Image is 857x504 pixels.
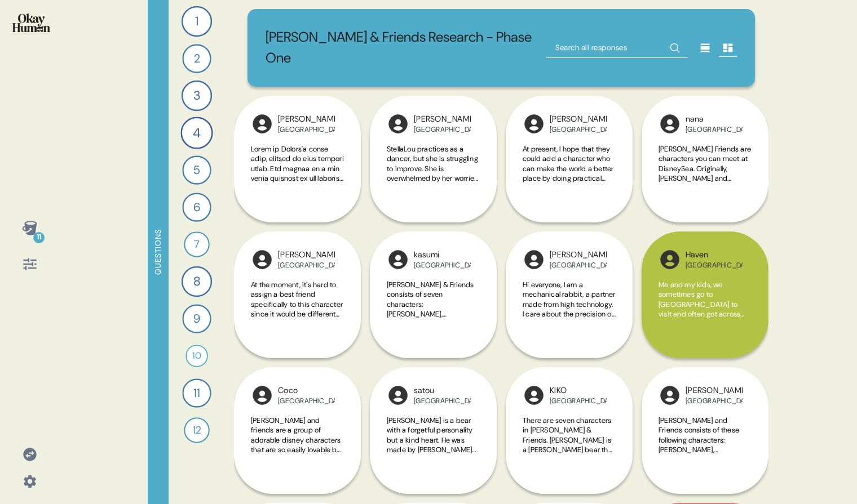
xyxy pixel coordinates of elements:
[686,385,743,397] div: [PERSON_NAME]
[182,378,211,407] div: 11
[659,113,681,135] img: l1ibTKarBSWXLOhlfT5LxFP+OttMJpPJZDKZTCbz9PgHEggSPYjZSwEAAAAASUVORK5CYII=
[550,249,607,261] div: [PERSON_NAME]
[523,384,545,407] img: l1ibTKarBSWXLOhlfT5LxFP+OttMJpPJZDKZTCbz9PgHEggSPYjZSwEAAAAASUVORK5CYII=
[414,113,471,126] div: [PERSON_NAME]
[659,384,681,407] img: l1ibTKarBSWXLOhlfT5LxFP+OttMJpPJZDKZTCbz9PgHEggSPYjZSwEAAAAASUVORK5CYII=
[182,193,211,221] div: 6
[414,385,471,397] div: satou
[686,261,743,270] div: [GEOGRAPHIC_DATA]
[251,248,273,271] img: l1ibTKarBSWXLOhlfT5LxFP+OttMJpPJZDKZTCbz9PgHEggSPYjZSwEAAAAASUVORK5CYII=
[523,144,616,490] span: At present, I hope that they could add a character who can make the world a better place by doing...
[184,417,209,443] div: 12
[414,249,471,261] div: kasumi
[278,125,335,134] div: [GEOGRAPHIC_DATA]
[414,125,471,134] div: [GEOGRAPHIC_DATA]
[180,117,213,149] div: 4
[33,232,45,243] div: 11
[550,125,607,134] div: [GEOGRAPHIC_DATA]
[550,113,607,126] div: [PERSON_NAME]
[185,345,208,367] div: 10
[686,113,743,126] div: nana
[387,384,409,407] img: l1ibTKarBSWXLOhlfT5LxFP+OttMJpPJZDKZTCbz9PgHEggSPYjZSwEAAAAASUVORK5CYII=
[523,113,545,135] img: l1ibTKarBSWXLOhlfT5LxFP+OttMJpPJZDKZTCbz9PgHEggSPYjZSwEAAAAASUVORK5CYII=
[278,249,335,261] div: [PERSON_NAME]
[278,113,335,126] div: [PERSON_NAME]
[686,249,743,261] div: Haven
[251,113,273,135] img: l1ibTKarBSWXLOhlfT5LxFP+OttMJpPJZDKZTCbz9PgHEggSPYjZSwEAAAAASUVORK5CYII=
[414,396,471,405] div: [GEOGRAPHIC_DATA]
[182,155,211,184] div: 5
[12,14,50,32] img: okayhuman.3b1b6348.png
[414,261,471,270] div: [GEOGRAPHIC_DATA]
[550,261,607,270] div: [GEOGRAPHIC_DATA]
[182,266,212,297] div: 8
[550,385,607,397] div: KIKO
[387,113,409,135] img: l1ibTKarBSWXLOhlfT5LxFP+OttMJpPJZDKZTCbz9PgHEggSPYjZSwEAAAAASUVORK5CYII=
[251,384,273,407] img: l1ibTKarBSWXLOhlfT5LxFP+OttMJpPJZDKZTCbz9PgHEggSPYjZSwEAAAAASUVORK5CYII=
[659,248,681,271] img: l1ibTKarBSWXLOhlfT5LxFP+OttMJpPJZDKZTCbz9PgHEggSPYjZSwEAAAAASUVORK5CYII=
[278,385,335,397] div: Coco
[686,125,743,134] div: [GEOGRAPHIC_DATA]
[278,261,335,270] div: [GEOGRAPHIC_DATA]
[182,81,212,111] div: 3
[387,248,409,271] img: l1ibTKarBSWXLOhlfT5LxFP+OttMJpPJZDKZTCbz9PgHEggSPYjZSwEAAAAASUVORK5CYII=
[182,304,211,333] div: 9
[182,44,211,73] div: 2
[278,396,335,405] div: [GEOGRAPHIC_DATA]
[523,248,545,271] img: l1ibTKarBSWXLOhlfT5LxFP+OttMJpPJZDKZTCbz9PgHEggSPYjZSwEAAAAASUVORK5CYII=
[546,38,687,58] input: Search all responses
[182,6,212,37] div: 1
[266,27,538,69] p: [PERSON_NAME] & Friends Research - Phase One
[184,231,209,257] div: 7
[550,396,607,405] div: [GEOGRAPHIC_DATA]
[686,396,743,405] div: [GEOGRAPHIC_DATA]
